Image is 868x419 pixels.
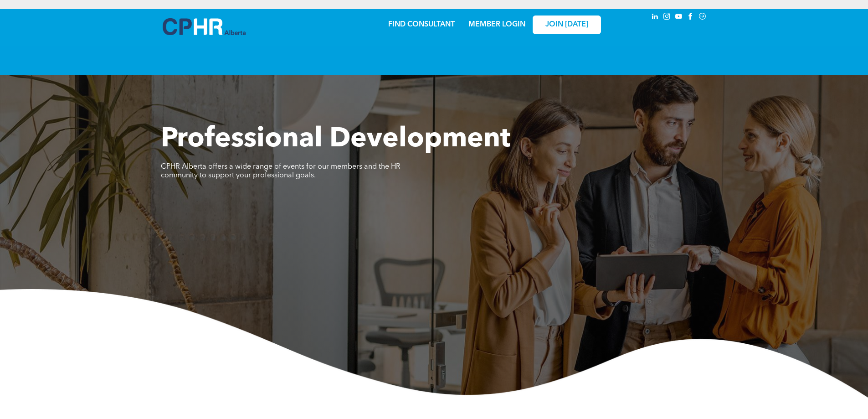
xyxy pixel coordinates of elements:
[161,126,510,153] span: Professional Development
[545,21,588,29] span: JOIN [DATE]
[662,11,672,24] a: instagram
[468,21,525,28] a: MEMBER LOGIN
[650,11,660,24] a: linkedin
[161,163,401,179] span: CPHR Alberta offers a wide range of events for our members and the HR community to support your p...
[686,11,696,24] a: facebook
[388,21,455,28] a: FIND CONSULTANT
[533,16,601,34] a: JOIN [DATE]
[163,18,246,35] img: A blue and white logo for cp alberta
[674,11,684,24] a: youtube
[698,11,708,24] a: Social network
